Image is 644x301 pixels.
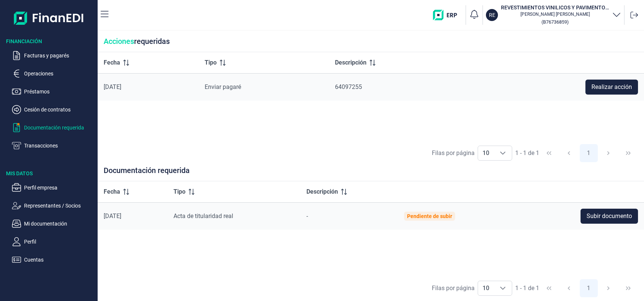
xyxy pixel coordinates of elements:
[580,144,598,162] button: Page 1
[205,58,217,67] span: Tipo
[104,58,120,67] span: Fecha
[501,11,609,17] p: [PERSON_NAME] [PERSON_NAME]
[433,10,463,20] img: erp
[560,279,578,297] button: Previous Page
[24,219,95,228] p: Mi documentación
[619,279,637,297] button: Last Page
[619,144,637,162] button: Last Page
[494,146,512,160] div: Choose
[24,105,95,114] p: Cesión de contratos
[12,87,95,96] button: Préstamos
[24,183,95,192] p: Perfil empresa
[12,123,95,132] button: Documentación requerida
[478,281,494,295] span: 10
[98,31,644,52] div: requeridas
[24,255,95,264] p: Cuentas
[12,237,95,246] button: Perfil
[24,201,95,210] p: Representantes / Socios
[599,144,617,162] button: Next Page
[515,285,539,291] span: 1 - 1 de 1
[24,123,95,132] p: Documentación requerida
[540,144,558,162] button: First Page
[335,58,366,67] span: Descripción
[24,69,95,78] p: Operaciones
[104,83,193,91] div: [DATE]
[587,212,632,221] span: Subir documento
[335,83,362,90] span: 64097255
[24,87,95,96] p: Préstamos
[24,51,95,60] p: Facturas y pagarés
[12,255,95,264] button: Cuentas
[407,213,452,219] div: Pendiente de subir
[173,212,233,220] span: Acta de titularidad real
[14,6,84,30] img: Logo de aplicación
[585,80,638,95] button: Realizar acción
[486,4,621,26] button: REREVESTIMIENTOS VINILICOS Y PAVIMENTOS IVANE 09 TENERIFE SL[PERSON_NAME] [PERSON_NAME](B76736859)
[12,141,95,150] button: Transacciones
[12,219,95,228] button: Mi documentación
[306,187,338,196] span: Descripción
[591,83,632,92] span: Realizar acción
[306,212,308,220] span: -
[24,237,95,246] p: Perfil
[12,183,95,192] button: Perfil empresa
[104,187,120,196] span: Fecha
[432,149,475,158] div: Filas por página
[173,187,186,196] span: Tipo
[12,105,95,114] button: Cesión de contratos
[104,37,134,46] span: Acciones
[560,144,578,162] button: Previous Page
[478,146,494,160] span: 10
[432,284,475,293] div: Filas por página
[98,166,644,181] div: Documentación requerida
[541,19,569,25] small: Copiar cif
[581,209,638,224] button: Subir documento
[580,279,598,297] button: Page 1
[515,150,539,156] span: 1 - 1 de 1
[494,281,512,295] div: Choose
[24,141,95,150] p: Transacciones
[489,11,495,19] p: RE
[205,83,241,90] span: Enviar pagaré
[12,69,95,78] button: Operaciones
[104,212,161,220] div: [DATE]
[540,279,558,297] button: First Page
[599,279,617,297] button: Next Page
[12,51,95,60] button: Facturas y pagarés
[501,4,609,11] h3: REVESTIMIENTOS VINILICOS Y PAVIMENTOS IVANE 09 TENERIFE SL
[12,201,95,210] button: Representantes / Socios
